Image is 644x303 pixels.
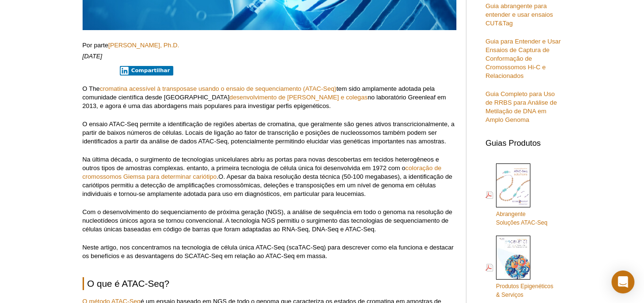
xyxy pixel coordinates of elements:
[120,66,173,76] button: Compartilhar
[486,2,553,27] a: Guia abrangente para entender e usar ensaios CUT&Tag
[496,236,530,280] img: Epi_brochure_140604_cover_web_70x200
[486,90,557,123] a: Guia Completo para Uso de RRBS para Análise de Metilação de DNA em Amplo Genoma
[83,277,456,290] h2: O que é ATAC-Seq?
[612,271,634,293] div: Open Intercom Messenger
[83,243,456,260] p: Neste artigo, nos concentramos na tecnologia de célula única ATAC-Seq (scaTAC-Seq) para descrever...
[83,208,456,234] p: Com o desenvolvimento do sequenciamento de próxima geração (NGS), a análise de sequência em todo ...
[108,42,179,49] a: [PERSON_NAME], Ph.D.
[100,85,337,92] a: cromatina acessível à transposase usando o ensaio de sequenciamento (ATAC-Seq)
[83,85,456,110] p: O The tem sido amplamente adotada pela comunidade científica desde [GEOGRAPHIC_DATA] no laboratór...
[496,163,530,208] img: Comprehensive ATAC-Seq Solutions
[230,94,368,101] a: desenvolvimento de [PERSON_NAME] e colegas
[83,41,456,50] p: Por parte
[83,53,103,60] em: [DATE]
[496,283,553,298] span: Produtos Epigenéticos & Serviços
[83,65,114,75] iframe: X Post Button
[486,38,561,79] a: Guia para Entender e Usar Ensaios de Captura de Conformação de Cromossomos Hi-C e Relacionados
[496,211,548,226] span: Abrangente Soluções ATAC-Seq
[83,120,456,146] p: O ensaio ATAC-Seq permite a identificação de regiões abertas de cromatina, que geralmente são gen...
[83,155,456,198] p: Na última década, o surgimento de tecnologias unicelulares abriu as portas para novas descobertas...
[486,162,548,228] a: AbrangenteSoluções ATAC-Seq
[486,235,553,300] a: Produtos Epigenéticos& Serviços
[83,164,442,180] a: coloração de cromossomos Giemsa para determinar cariótipo
[486,134,562,148] h3: Guias Produtos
